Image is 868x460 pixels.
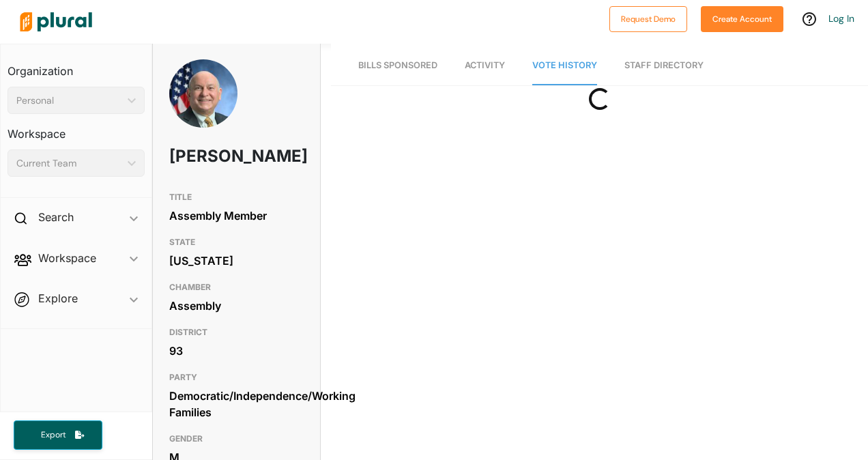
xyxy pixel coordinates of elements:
span: Vote History [532,60,597,70]
h2: Search [38,210,74,225]
h1: [PERSON_NAME] [169,136,250,177]
div: Assembly [169,296,304,316]
h3: TITLE [169,189,304,205]
h3: PARTY [169,369,304,386]
button: Export [14,420,102,450]
a: Log In [828,12,854,25]
button: Request Demo [609,6,687,32]
div: Democratic/Independence/Working Families [169,386,304,422]
a: Bills Sponsored [358,46,437,85]
img: Headshot of Chris Burdick [169,59,237,155]
div: [US_STATE] [169,250,304,271]
a: Activity [465,46,505,85]
a: Vote History [532,46,597,85]
div: 93 [169,341,304,361]
a: Create Account [701,11,783,25]
div: Personal [16,94,122,108]
a: Request Demo [609,11,687,25]
span: Bills Sponsored [358,60,437,70]
h3: DISTRICT [169,324,304,341]
div: Assembly Member [169,205,304,226]
button: Create Account [701,6,783,32]
h3: CHAMBER [169,279,304,296]
div: Current Team [16,156,122,171]
span: Export [31,429,75,441]
h3: STATE [169,234,304,250]
a: Staff Directory [624,46,704,85]
h3: Organization [8,51,145,81]
h3: Workspace [8,114,145,144]
h3: GENDER [169,431,304,447]
span: Activity [465,60,505,70]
